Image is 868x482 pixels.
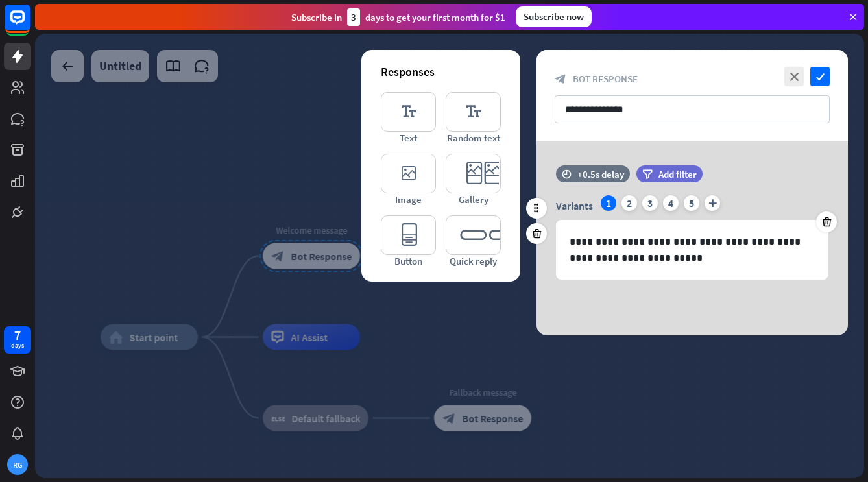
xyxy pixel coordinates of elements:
i: close [784,67,804,86]
div: 4 [663,195,679,211]
div: Subscribe now [516,6,592,27]
div: 3 [642,195,658,211]
div: +0.5s delay [577,168,624,180]
div: 5 [684,195,699,211]
div: 7 [14,330,21,341]
i: block_bot_response [555,73,566,85]
div: RG [7,454,28,475]
a: 7 days [4,326,31,354]
span: Bot Response [573,73,638,85]
div: 1 [601,195,616,211]
i: filter [642,169,653,179]
i: check [810,67,830,86]
button: Open LiveChat chat widget [10,5,49,44]
div: Subscribe in days to get your first month for $1 [291,8,505,26]
div: days [11,341,24,350]
span: Add filter [658,168,697,180]
div: 3 [347,8,360,26]
span: Variants [556,199,593,212]
i: time [562,169,572,178]
i: plus [705,195,720,211]
div: 2 [621,195,637,211]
